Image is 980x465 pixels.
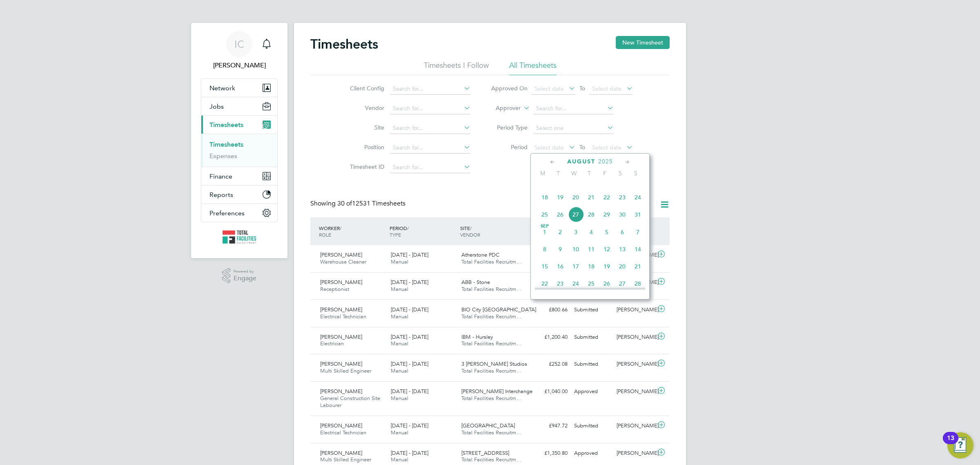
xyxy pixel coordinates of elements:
img: tfrecruitment-logo-retina.png [223,230,256,244]
span: Multi Skilled Engineer [320,367,371,374]
span: Sep [537,224,552,228]
span: [DATE] - [DATE] [391,306,428,313]
span: [PERSON_NAME] [320,333,362,340]
span: Electrician [320,340,344,347]
span: 23 [552,276,568,291]
span: 6 [615,224,630,240]
span: T [550,170,566,177]
span: 24 [630,190,646,205]
span: 4 [584,224,599,240]
span: / [407,225,409,231]
span: Manual [391,340,408,347]
a: Powered byEngage [222,268,257,284]
span: [DATE] - [DATE] [391,422,428,429]
span: Manual [391,258,408,265]
span: 26 [599,276,615,291]
span: 18 [537,190,552,205]
span: [DATE] - [DATE] [391,360,428,367]
span: Total Facilities Recruitm… [461,429,521,436]
div: £800.66 [528,303,571,317]
span: 27 [615,276,630,291]
div: £146.56 [528,248,571,262]
span: Manual [391,456,408,463]
span: ROLE [319,231,331,238]
h2: Timesheets [310,36,378,52]
label: Client Config [347,85,384,92]
span: 25 [537,207,552,222]
div: £1,200.40 [528,331,571,344]
span: Electrical Technician [320,429,366,436]
span: 7 [630,224,646,240]
span: 13 [615,241,630,257]
div: Timesheets [201,134,277,167]
div: Approved [571,447,613,460]
label: Site [347,124,384,131]
span: [DATE] - [DATE] [391,388,428,395]
div: [PERSON_NAME] [613,419,656,433]
span: Jobs [209,103,224,110]
div: Showing [310,199,407,208]
span: 10 [568,241,584,257]
span: Total Facilities Recruitm… [461,313,521,320]
span: T [581,170,597,177]
span: [DATE] - [DATE] [391,251,428,258]
span: 30 [615,207,630,222]
span: M [535,170,550,177]
span: 1 [537,224,552,240]
div: Submitted [571,358,613,371]
span: [PERSON_NAME] [320,449,362,456]
span: 31 [630,207,646,222]
span: Manual [391,286,408,293]
span: 18 [584,259,599,274]
span: Select date [592,85,621,92]
input: Search for... [390,103,470,114]
span: 5 [599,224,615,240]
label: Position [347,143,384,151]
span: Receptionist [320,286,349,293]
div: 13 [947,438,954,449]
span: Atherstone PDC [461,251,499,258]
span: [GEOGRAPHIC_DATA] [461,422,515,429]
span: Manual [391,429,408,436]
a: Expenses [209,152,237,160]
span: [STREET_ADDRESS] [461,449,509,456]
span: [PERSON_NAME] [320,360,362,367]
span: Manual [391,367,408,374]
span: TYPE [390,231,401,238]
span: 20 [568,190,584,205]
button: Finance [201,167,277,185]
span: VENDOR [460,231,480,238]
span: Manual [391,313,408,320]
span: 26 [552,207,568,222]
span: Network [209,84,235,92]
span: 15 [537,259,552,274]
span: Electrical Technician [320,313,366,320]
span: 3 [568,224,584,240]
button: Open Resource Center, 13 new notifications [947,432,973,458]
button: Jobs [201,97,277,115]
span: S [628,170,644,177]
div: £1,040.00 [528,385,571,398]
div: PERIOD [388,221,458,242]
span: Select date [592,144,621,151]
span: Isabelle Cowleard [201,60,278,70]
div: Submitted [571,303,613,317]
span: Total Facilities Recruitm… [461,367,521,374]
span: 20 [615,259,630,274]
button: Reports [201,186,277,203]
span: Preferences [209,209,245,217]
button: New Timesheet [616,36,670,49]
span: [PERSON_NAME] [320,388,362,395]
span: [PERSON_NAME] [320,251,362,258]
a: Go to home page [201,230,278,244]
span: 29 [599,207,615,222]
div: [PERSON_NAME] [613,447,656,460]
div: £947.72 [528,419,571,433]
input: Search for... [390,162,470,173]
span: / [340,225,341,231]
a: IC[PERSON_NAME] [201,31,278,70]
span: To [577,142,588,152]
span: 24 [568,276,584,291]
span: Total Facilities Recruitm… [461,340,521,347]
span: 3 [PERSON_NAME] Studios [461,360,527,367]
